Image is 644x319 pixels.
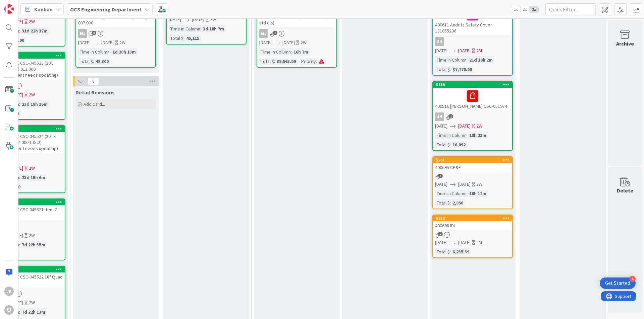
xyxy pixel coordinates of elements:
div: 16,092 [451,141,467,148]
span: 3 [92,31,96,35]
span: [DATE] [435,239,447,246]
div: 5951400695 CP&E [433,157,512,172]
span: [DATE] [435,123,447,130]
div: MJ [76,29,155,38]
div: Total $ [435,66,450,73]
div: 18h 23m [468,132,488,139]
div: 5952 [433,215,512,221]
div: 400611 Andritz Safety Cover 131055206 [433,6,512,35]
span: [DATE] [458,47,471,54]
div: 6,235.39 [451,248,471,255]
span: 2x [520,6,529,13]
span: : [19,241,20,248]
div: 23d 18h 15m [20,100,49,108]
span: : [316,58,317,65]
span: : [200,25,201,32]
div: 2M [476,239,482,246]
div: 5839 [436,82,512,87]
b: OCS Engineering Department [70,6,142,13]
div: 23d 15h 6m [20,174,47,181]
span: : [93,58,94,65]
span: : [19,100,20,108]
div: 31d 22h 37m [20,27,49,34]
span: [DATE] [101,39,114,46]
div: 2W [29,91,35,98]
span: : [110,48,111,56]
div: 2W [29,165,35,172]
div: Time in Column [259,48,291,56]
span: [DATE] [435,47,447,54]
span: 0 [88,77,99,85]
div: Total $ [78,58,93,65]
div: 2M [476,47,482,54]
span: 4 [438,232,443,236]
div: Total $ [259,58,274,65]
div: 2W [301,39,307,46]
div: MJ [78,29,87,38]
div: 21d 18h 2m [468,56,494,64]
span: : [450,248,451,255]
span: [DATE] [282,39,295,46]
div: Archive [616,39,634,48]
span: 6 [273,31,277,35]
img: Visit kanbanzone.com [4,4,14,14]
div: 45,115 [184,34,201,42]
div: Time in Column [169,25,200,32]
div: Total $ [435,248,450,255]
span: : [19,174,20,181]
div: 2W [29,18,35,25]
span: [DATE] [259,39,272,46]
div: Time in Column [435,132,467,139]
div: Delete [617,186,633,194]
span: [DATE] [169,16,181,23]
div: MJ [259,29,268,38]
div: Time in Column [435,190,467,197]
div: 5951 [433,157,512,163]
span: [DATE] [435,181,447,188]
span: : [450,199,451,207]
input: Quick Filter... [545,3,596,15]
span: Add Card... [84,101,105,107]
span: : [467,56,468,64]
div: Total $ [435,199,450,207]
div: 16h 7m [292,48,310,56]
div: Total $ [169,34,183,42]
div: DH [433,37,512,46]
div: 5952 [436,216,512,221]
span: : [274,58,275,65]
div: 3W [476,181,482,188]
span: 1x [511,6,520,13]
span: : [19,308,20,316]
span: [DATE] [458,181,471,188]
div: 400695 CP&E [433,163,512,172]
span: [DATE] [192,16,204,23]
div: 2W [119,39,125,46]
div: 400516 [PERSON_NAME] CSC-051974 [433,88,512,110]
span: : [19,27,20,34]
div: Open Get Started checklist, remaining modules: 4 [600,277,636,289]
div: JK [4,287,14,296]
div: O [4,305,14,315]
div: 7d 22h 35m [20,241,47,248]
div: Total $ [435,141,450,148]
div: 5952400698 IDI [433,215,512,230]
span: Kanban [34,5,53,13]
div: 2W [476,123,482,130]
div: Priority [300,58,316,65]
div: uh [435,112,444,121]
div: uh [433,112,512,121]
span: : [450,66,451,73]
div: Time in Column [78,48,110,56]
div: 2W [29,232,35,239]
span: : [467,132,468,139]
span: [DATE] [458,239,471,246]
div: 1d 20h 13m [111,48,138,56]
span: Detail Revisions [75,89,115,96]
div: 5839400516 [PERSON_NAME] CSC-051974 [433,82,512,110]
div: 7d 22h 13m [20,308,47,316]
div: 4 [630,276,636,282]
span: [DATE] [78,39,91,46]
div: 5951 [436,158,512,162]
div: DH [435,37,444,46]
div: 2W [29,299,35,306]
